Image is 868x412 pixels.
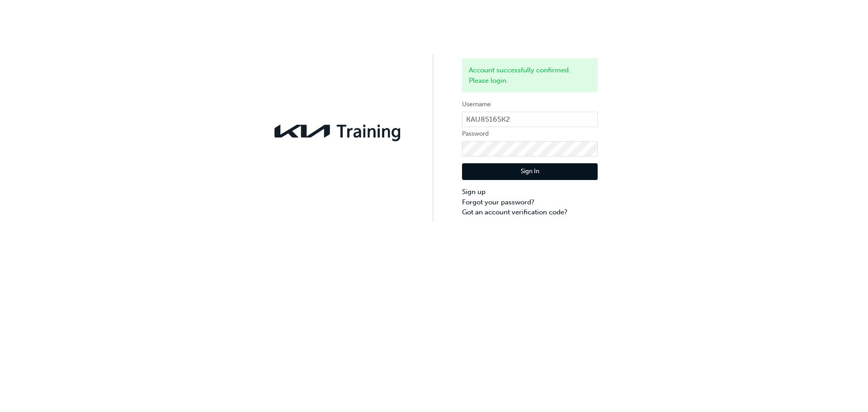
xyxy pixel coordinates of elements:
button: Sign In [462,163,598,180]
a: Forgot your password? [462,197,598,208]
a: Sign up [462,187,598,197]
label: Username [462,99,598,110]
a: Got an account verification code? [462,207,598,218]
label: Password [462,128,598,139]
input: Username [462,112,598,127]
div: Account successfully confirmed. Please login. [462,58,598,92]
img: kia-training [270,119,406,143]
